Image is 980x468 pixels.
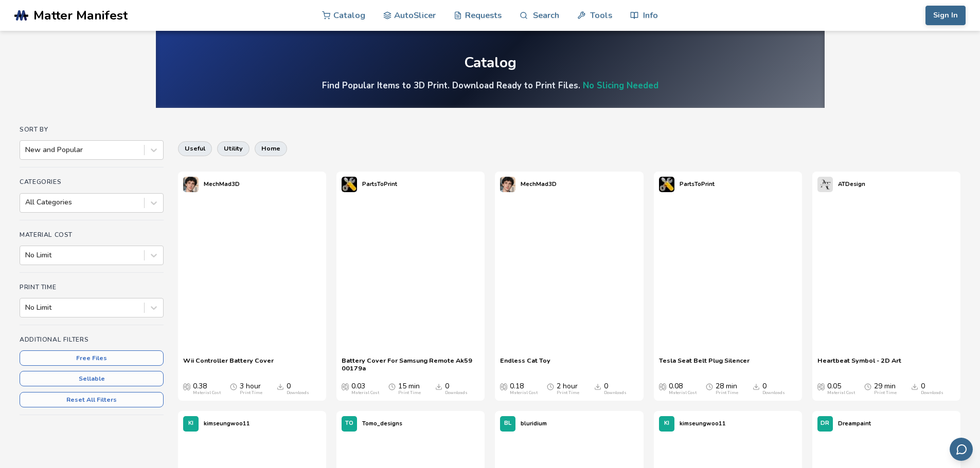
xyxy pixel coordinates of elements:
[204,179,240,190] p: MechMad3D
[510,390,538,396] div: Material Cost
[500,177,515,192] img: MechMad3D's profile
[874,390,897,396] div: Print Time
[654,172,720,197] a: PartsToPrint's profilePartsToPrint
[500,357,550,372] a: Endless Cat Toy
[521,418,547,429] p: bluridium
[362,179,397,190] p: PartsToPrint
[178,172,245,197] a: MechMad3D's profileMechMad3D
[594,382,601,390] span: Downloads
[342,357,479,372] a: Battery Cover For Samsung Remote Ak59 00179a
[547,382,554,390] span: Average Print Time
[287,390,309,396] div: Downloads
[351,382,379,396] div: 0.03
[193,390,221,396] div: Material Cost
[557,390,579,396] div: Print Time
[838,418,871,429] p: Dreampaint
[20,284,164,291] h4: Print Time
[604,382,627,396] div: 0
[921,382,943,396] div: 0
[398,382,421,396] div: 15 min
[240,390,262,396] div: Print Time
[680,418,726,429] p: kimseungwoo11
[188,420,193,427] span: KI
[753,382,760,390] span: Downloads
[435,382,442,390] span: Downloads
[500,382,507,390] span: Average Cost
[25,251,27,259] input: No Limit
[911,382,918,390] span: Downloads
[950,438,973,461] button: Send feedback via email
[583,80,658,91] a: No Slicing Needed
[659,177,674,192] img: PartsToPrint's profile
[445,382,468,396] div: 0
[20,126,164,133] h4: Sort By
[716,382,738,396] div: 28 min
[336,172,402,197] a: PartsToPrint's profilePartsToPrint
[25,304,27,312] input: No Limit
[821,420,829,427] span: DR
[510,382,538,396] div: 0.18
[178,141,212,156] button: useful
[362,418,402,429] p: Tomo_designs
[874,382,897,396] div: 29 min
[812,172,870,197] a: ATDesign's profileATDesign
[659,382,666,390] span: Average Cost
[762,382,785,396] div: 0
[20,350,164,366] button: Free Files
[183,382,190,390] span: Average Cost
[838,179,865,190] p: ATDesign
[827,382,855,396] div: 0.05
[680,179,715,190] p: PartsToPrint
[504,420,511,427] span: BL
[604,390,627,396] div: Downloads
[277,382,284,390] span: Downloads
[464,55,516,71] div: Catalog
[33,8,128,23] span: Matter Manifest
[817,357,901,372] a: Heartbeat Symbol - 2D Art
[817,382,825,390] span: Average Cost
[664,420,669,427] span: KI
[217,141,250,156] button: utility
[342,177,357,192] img: PartsToPrint's profile
[25,146,27,154] input: New and Popular
[20,336,164,343] h4: Additional Filters
[183,357,274,372] a: Wii Controller Battery Cover
[557,382,579,396] div: 2 hour
[240,382,262,396] div: 3 hour
[388,382,396,390] span: Average Print Time
[762,390,785,396] div: Downloads
[20,371,164,386] button: Sellable
[193,382,221,396] div: 0.38
[521,179,557,190] p: MechMad3D
[25,198,27,207] input: All Categories
[669,382,697,396] div: 0.08
[322,80,658,91] h4: Find Popular Items to 3D Print. Download Ready to Print Files.
[659,357,750,372] a: Tesla Seat Belt Plug Silencer
[827,390,855,396] div: Material Cost
[864,382,871,390] span: Average Print Time
[495,172,562,197] a: MechMad3D's profileMechMad3D
[287,382,309,396] div: 0
[183,177,199,192] img: MechMad3D's profile
[345,420,353,427] span: TO
[669,390,697,396] div: Material Cost
[921,390,943,396] div: Downloads
[20,178,164,185] h4: Categories
[20,392,164,407] button: Reset All Filters
[706,382,713,390] span: Average Print Time
[351,390,379,396] div: Material Cost
[716,390,738,396] div: Print Time
[817,177,833,192] img: ATDesign's profile
[445,390,468,396] div: Downloads
[925,6,966,25] button: Sign In
[230,382,237,390] span: Average Print Time
[204,418,250,429] p: kimseungwoo11
[342,382,349,390] span: Average Cost
[255,141,287,156] button: home
[398,390,421,396] div: Print Time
